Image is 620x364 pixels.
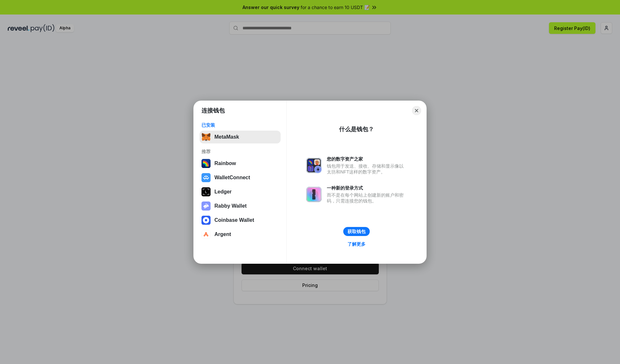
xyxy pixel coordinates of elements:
[412,106,421,115] button: Close
[200,131,281,143] button: MetaMask
[214,134,239,140] div: MetaMask
[200,214,281,227] button: Coinbase Wallet
[344,240,369,248] a: 了解更多
[306,187,322,202] img: svg+xml,%3Csvg%20xmlns%3D%22http%3A%2F%2Fwww.w3.org%2F2000%2Fsvg%22%20fill%3D%22none%22%20viewBox...
[201,133,211,142] img: svg+xml,%3Csvg%20fill%3D%22none%22%20height%3D%2233%22%20viewBox%3D%220%200%2035%2033%22%20width%...
[327,156,407,162] div: 您的数字资产之家
[201,122,279,128] div: 已安装
[214,175,250,181] div: WalletConnect
[327,185,407,191] div: 一种新的登录方式
[339,125,374,133] div: 什么是钱包？
[201,202,211,211] img: svg+xml,%3Csvg%20xmlns%3D%22http%3A%2F%2Fwww.w3.org%2F2000%2Fsvg%22%20fill%3D%22none%22%20viewBox...
[343,227,370,236] button: 获取钱包
[327,163,407,175] div: 钱包用于发送、接收、存储和显示像以太坊和NFT这样的数字资产。
[200,200,281,212] button: Rabby Wallet
[201,230,211,239] img: svg+xml,%3Csvg%20width%3D%2228%22%20height%3D%2228%22%20viewBox%3D%220%200%2028%2028%22%20fill%3D...
[200,185,281,198] button: Ledger
[306,158,322,173] img: svg+xml,%3Csvg%20xmlns%3D%22http%3A%2F%2Fwww.w3.org%2F2000%2Fsvg%22%20fill%3D%22none%22%20viewBox...
[214,189,232,195] div: Ledger
[200,228,281,241] button: Argent
[201,187,211,196] img: svg+xml,%3Csvg%20xmlns%3D%22http%3A%2F%2Fwww.w3.org%2F2000%2Fsvg%22%20width%3D%2228%22%20height%3...
[347,241,366,247] div: 了解更多
[201,159,211,168] img: svg+xml,%3Csvg%20width%3D%22120%22%20height%3D%22120%22%20viewBox%3D%220%200%20120%20120%22%20fil...
[214,161,236,166] div: Rainbow
[214,231,231,237] div: Argent
[214,203,247,209] div: Rabby Wallet
[214,217,254,223] div: Coinbase Wallet
[327,192,407,204] div: 而不是在每个网站上创建新的账户和密码，只需连接您的钱包。
[347,229,366,234] div: 获取钱包
[201,216,211,225] img: svg+xml,%3Csvg%20width%3D%2228%22%20height%3D%2228%22%20viewBox%3D%220%200%2028%2028%22%20fill%3D...
[200,157,281,170] button: Rainbow
[201,107,225,114] h1: 连接钱包
[201,173,211,182] img: svg+xml,%3Csvg%20width%3D%2228%22%20height%3D%2228%22%20viewBox%3D%220%200%2028%2028%22%20fill%3D...
[200,171,281,184] button: WalletConnect
[201,149,279,154] div: 推荐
